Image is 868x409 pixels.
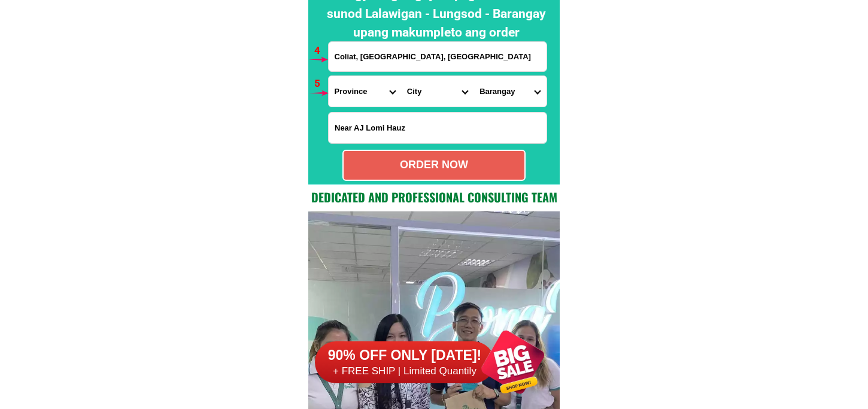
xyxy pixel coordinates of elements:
select: Select province [329,76,401,107]
select: Select commune [474,76,546,107]
input: Input address [329,42,547,71]
input: Input LANDMARKOFLOCATION [329,113,547,143]
h6: 90% OFF ONLY [DATE]! [315,347,494,365]
h6: + FREE SHIP | Limited Quantily [315,365,494,378]
h6: 5 [314,76,328,92]
h6: 4 [314,43,328,59]
div: ORDER NOW [344,157,524,173]
select: Select district [401,76,474,107]
h2: Dedicated and professional consulting team [308,188,560,206]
